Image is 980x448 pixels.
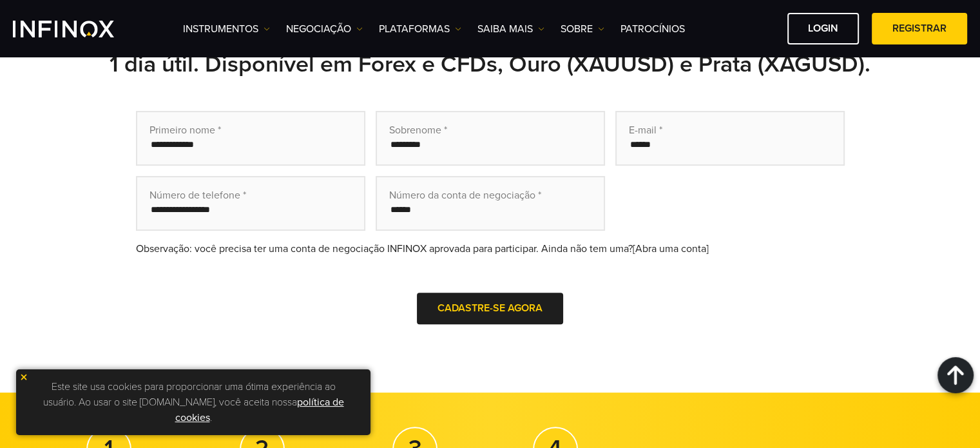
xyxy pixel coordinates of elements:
[477,21,544,37] a: Saiba mais
[561,21,604,37] a: SOBRE
[620,21,685,37] a: Patrocínios
[23,376,364,429] p: Este site usa cookies para proporcionar uma ótima experiência ao usuário. Ao usar o site [DOMAIN_...
[136,241,845,257] div: Observação: você precisa ter uma conta de negociação INFINOX aprovada para participar. Ainda não ...
[183,21,270,37] a: Instrumentos
[633,242,709,255] a: [Abra uma conta]
[437,302,543,315] span: Cadastre-se agora
[417,293,563,324] button: Cadastre-se agora
[19,373,28,382] img: yellow close icon
[787,13,859,44] a: Login
[379,21,461,37] a: PLATAFORMAS
[13,21,144,37] a: INFINOX Logo
[286,21,363,37] a: NEGOCIAÇÃO
[872,13,967,44] a: Registrar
